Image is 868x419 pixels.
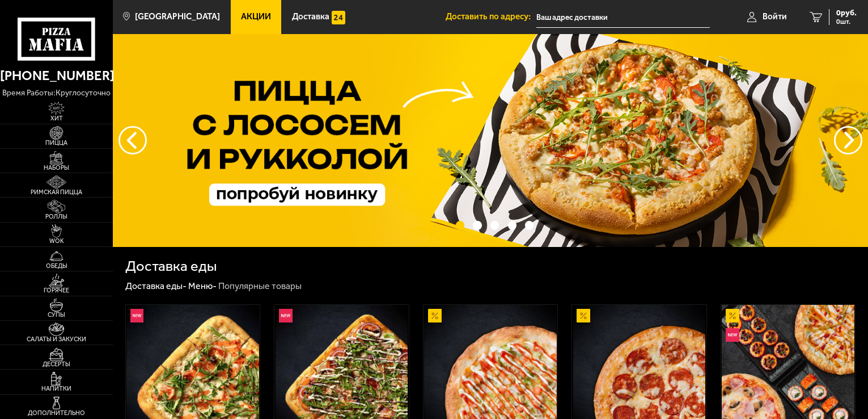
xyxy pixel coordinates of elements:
a: Меню- [188,280,217,291]
span: Войти [763,12,787,21]
span: проспект Просвещения, 14к4Б [536,7,710,28]
span: Акции [241,12,271,21]
img: Акционный [428,309,442,322]
img: Акционный [577,309,590,322]
span: Доставить по адресу: [446,12,536,21]
button: предыдущий [834,126,862,154]
button: следующий [118,126,147,154]
span: Доставка [292,12,329,21]
span: [GEOGRAPHIC_DATA] [135,12,220,21]
span: 0 руб. [836,9,857,17]
button: точки переключения [490,221,499,229]
div: Популярные товары [218,280,302,292]
img: 15daf4d41897b9f0e9f617042186c801.svg [332,11,345,24]
button: точки переключения [473,221,481,229]
span: 0 шт. [836,18,857,25]
button: точки переключения [456,221,464,229]
img: Новинка [130,309,144,322]
img: Новинка [279,309,293,322]
input: Ваш адрес доставки [536,7,710,28]
img: Акционный [726,309,739,322]
button: точки переключения [508,221,516,229]
button: точки переключения [525,221,533,229]
a: Доставка еды- [125,280,187,291]
img: Новинка [726,328,739,342]
h1: Доставка еды [125,259,217,274]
